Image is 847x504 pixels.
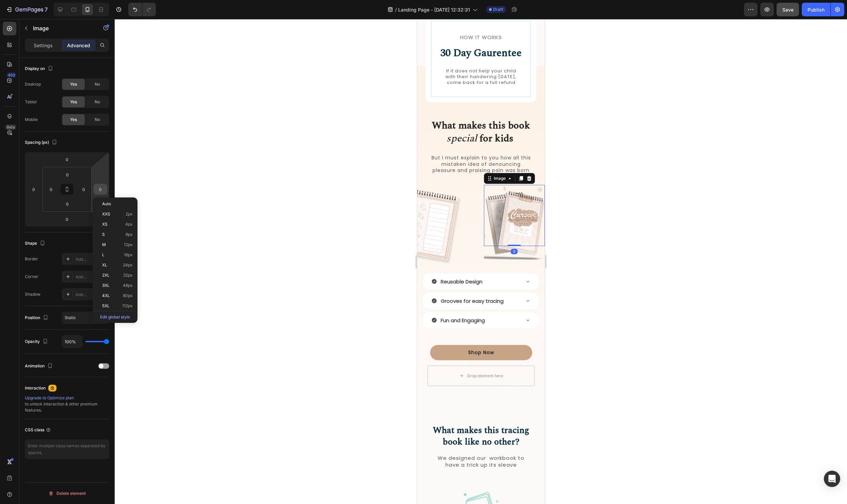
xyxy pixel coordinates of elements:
input: 0 [29,184,39,194]
div: Tablet [25,99,37,105]
span: L [102,253,104,257]
div: Animation [25,362,54,371]
p: 7 [45,5,48,14]
div: Desktop [25,81,41,87]
span: Save [782,7,794,13]
span: Draft [493,6,503,13]
img: image_demo.jpg [67,166,128,245]
button: Static [62,312,109,324]
div: Delete element [48,489,86,498]
button: Publish [802,3,830,16]
span: Landing Page - [DATE] 12:32:31 [398,6,470,13]
span: Yes [70,99,77,105]
span: No [95,81,100,87]
div: Drop element here [50,354,86,360]
span: 8px [126,232,133,237]
div: Mobile [25,117,38,123]
p: Edit global style [94,311,136,321]
span: / [395,6,397,13]
div: Upgrade to Optimize plan [25,395,109,401]
input: 0 [95,184,105,194]
p: Settings [34,42,53,49]
div: Image [75,156,90,162]
span: 4px [125,222,133,227]
p: Advanced [67,42,90,49]
button: Save [777,3,799,16]
div: Spacing (px) [25,138,59,147]
span: 2px [126,212,133,216]
div: Add... [76,292,108,298]
span: 12px [124,242,133,247]
span: Yes [70,117,77,123]
span: 5XL [102,303,110,308]
div: 0 [94,230,100,235]
h2: What makes this tracing book like no other? [9,405,119,430]
div: Open Intercom Messenger [824,471,840,487]
span: No [95,117,100,123]
div: Opacity [25,337,49,346]
span: M [102,242,106,247]
span: 3XL [102,283,110,288]
span: No [95,99,100,105]
div: Corner [25,274,38,280]
span: 48px [123,283,133,288]
span: 80px [123,293,133,298]
div: Undo/Redo [128,3,156,16]
p: Image [33,24,91,32]
span: XS [102,222,108,227]
div: Add... [76,274,108,280]
input: 0 [60,154,74,164]
input: Auto [62,335,82,348]
span: 112px [122,303,133,308]
div: Add... [76,256,108,262]
span: XL [102,263,107,267]
p: Fun and Engaging [23,297,68,306]
span: 4XL [102,293,110,298]
input: 0px [61,170,74,180]
p: We designed our workbook to have a trick up its sleave [16,436,112,449]
input: 0 [60,214,74,224]
span: Auto [102,202,111,206]
span: 16px [124,253,133,257]
div: Shape [25,239,47,248]
span: XXS [102,212,110,216]
iframe: Design area [417,19,545,504]
button: 7 [3,3,51,16]
div: Position [25,313,50,323]
p: Reusable Design [23,258,65,267]
div: CSS class [25,427,51,433]
div: to unlock Interaction & other premium features. [25,395,109,413]
p: Grooves for easy tracing [23,277,86,286]
span: 24px [123,263,133,267]
button: <p>Shop Now</p> [13,326,115,341]
span: S [102,232,105,237]
span: 32px [123,273,133,278]
div: 450 [6,72,16,78]
div: Shadow [25,291,40,297]
div: Interaction [25,385,46,391]
input: 0px [46,184,56,194]
p: Shop Now [51,329,77,338]
div: Beta [5,124,16,130]
span: Yes [70,81,77,87]
span: Static [65,315,76,320]
span: 2XL [102,273,110,278]
button: Delete element [25,488,109,499]
div: Border [25,256,38,262]
div: Publish [808,6,825,13]
div: Display on [25,64,54,73]
input: 0px [79,184,89,194]
input: 0px [61,199,74,209]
